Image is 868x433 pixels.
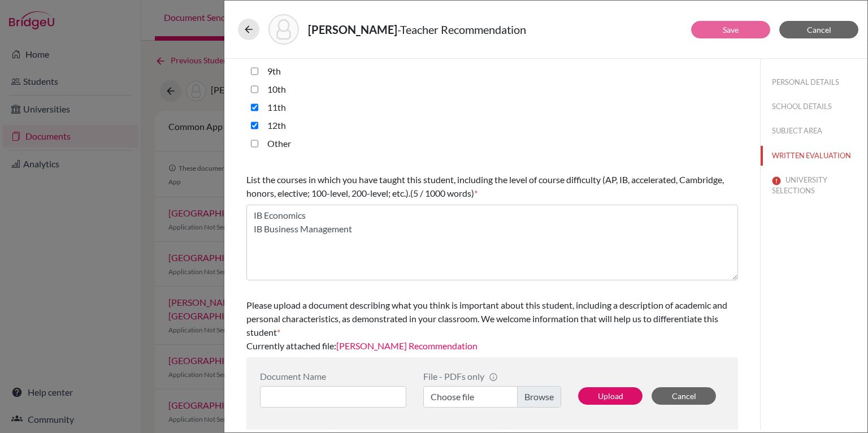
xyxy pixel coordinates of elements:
[260,371,406,382] div: Document Name
[267,137,291,150] label: Other
[336,340,478,351] a: [PERSON_NAME] Recommendation
[761,72,867,92] button: PERSONAL DETAILS
[761,97,867,116] button: SCHOOL DETAILS
[761,121,867,141] button: SUBJECT AREA
[267,83,286,96] label: 10th
[423,386,561,408] label: Choose file
[246,205,738,280] textarea: IB Economics IB Business Management
[246,294,738,357] div: Currently attached file:
[423,371,561,382] div: File - PDFs only
[761,170,867,201] button: UNIVERSITY SELECTIONS
[761,146,867,166] button: WRITTEN EVALUATION
[652,387,716,405] button: Cancel
[489,373,498,382] span: info
[267,101,286,114] label: 11th
[578,387,643,405] button: Upload
[772,176,781,185] img: error-544570611efd0a2d1de9.svg
[246,300,727,337] span: Please upload a document describing what you think is important about this student, including a d...
[308,23,397,36] strong: [PERSON_NAME]
[267,119,286,132] label: 12th
[410,188,474,198] span: (5 / 1000 words)
[246,174,724,198] span: List the courses in which you have taught this student, including the level of course difficulty ...
[397,23,526,36] span: - Teacher Recommendation
[267,64,281,78] label: 9th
